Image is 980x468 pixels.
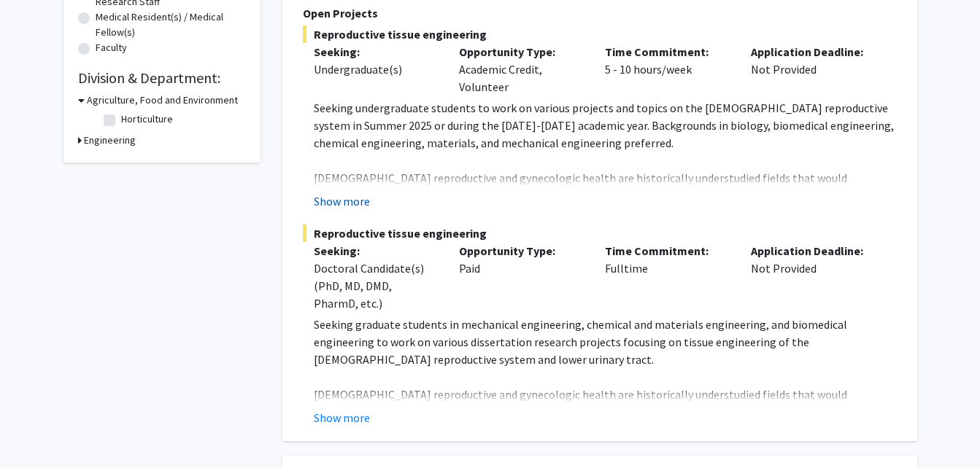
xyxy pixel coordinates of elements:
[121,112,173,127] label: Horticulture
[594,242,740,312] div: Fulltime
[87,93,238,108] h3: Agriculture, Food and Environment
[96,9,246,40] label: Medical Resident(s) / Medical Fellow(s)
[314,169,897,274] p: [DEMOGRAPHIC_DATA] reproductive and gynecologic health are historically understudied fields that ...
[751,242,875,260] p: Application Deadline:
[459,242,583,260] p: Opportunity Type:
[740,43,886,95] div: Not Provided
[78,69,246,87] h2: Division & Department:
[594,43,740,95] div: 5 - 10 hours/week
[448,242,594,312] div: Paid
[314,192,370,210] button: Show more
[11,402,62,457] iframe: Chat
[605,242,729,260] p: Time Commitment:
[740,242,886,312] div: Not Provided
[314,409,370,426] button: Show more
[314,242,438,260] p: Seeking:
[751,43,875,61] p: Application Deadline:
[459,43,583,61] p: Opportunity Type:
[448,43,594,95] div: Academic Credit, Volunteer
[605,43,729,61] p: Time Commitment:
[314,316,897,368] p: Seeking graduate students in mechanical engineering, chemical and materials engineering, and biom...
[84,133,136,148] h3: Engineering
[96,40,127,55] label: Faculty
[303,225,897,242] span: Reproductive tissue engineering
[314,43,438,61] p: Seeking:
[314,61,438,78] div: Undergraduate(s)
[314,260,438,312] div: Doctoral Candidate(s) (PhD, MD, DMD, PharmD, etc.)
[314,99,897,152] p: Seeking undergraduate students to work on various projects and topics on the [DEMOGRAPHIC_DATA] r...
[303,4,897,22] p: Open Projects
[303,26,897,43] span: Reproductive tissue engineering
